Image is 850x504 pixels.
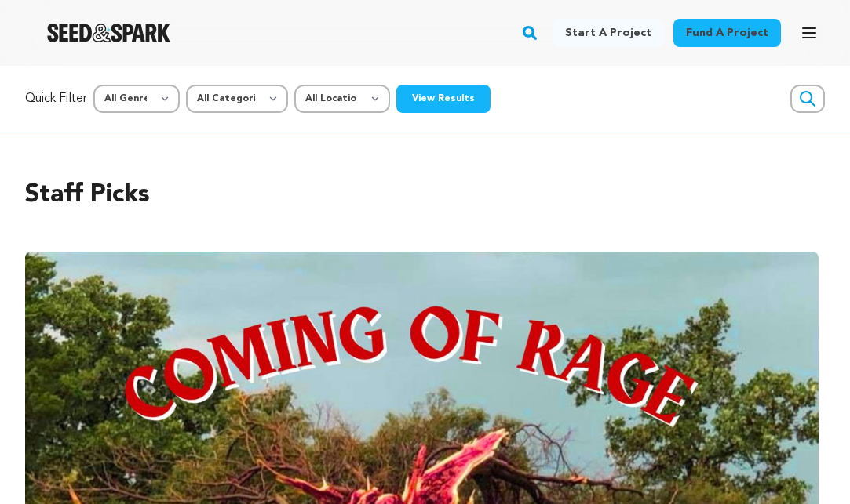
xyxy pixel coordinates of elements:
a: Start a project [553,19,664,47]
a: Seed&Spark Homepage [47,24,170,42]
a: Fund a project [673,19,781,47]
button: View Results [396,85,491,113]
h2: Staff Picks [25,176,825,214]
img: Seed&Spark Logo Dark Mode [47,24,170,42]
p: Quick Filter [25,89,87,108]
